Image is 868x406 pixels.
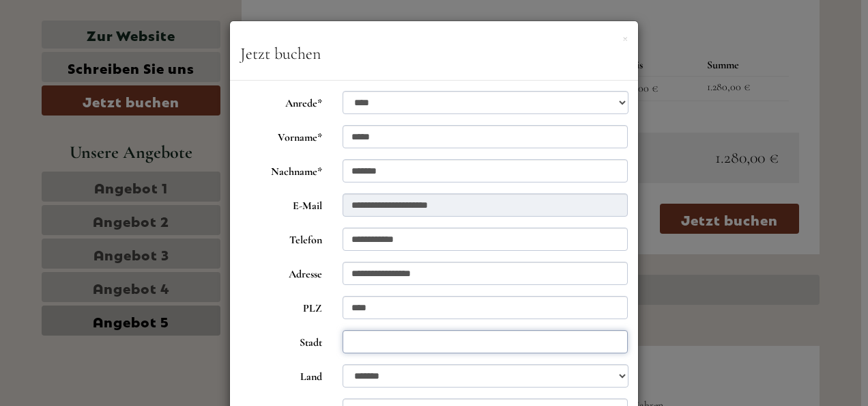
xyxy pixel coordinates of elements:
[230,159,332,180] label: Nachname*
[230,193,332,214] label: E-Mail
[230,364,332,385] label: Land
[230,296,332,316] label: PLZ
[230,262,332,282] label: Adresse
[230,228,332,248] label: Telefon
[230,125,332,146] label: Vorname*
[230,330,332,351] label: Stadt
[240,45,628,63] h3: Jetzt buchen
[622,30,628,44] button: ×
[230,91,332,111] label: Anrede*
